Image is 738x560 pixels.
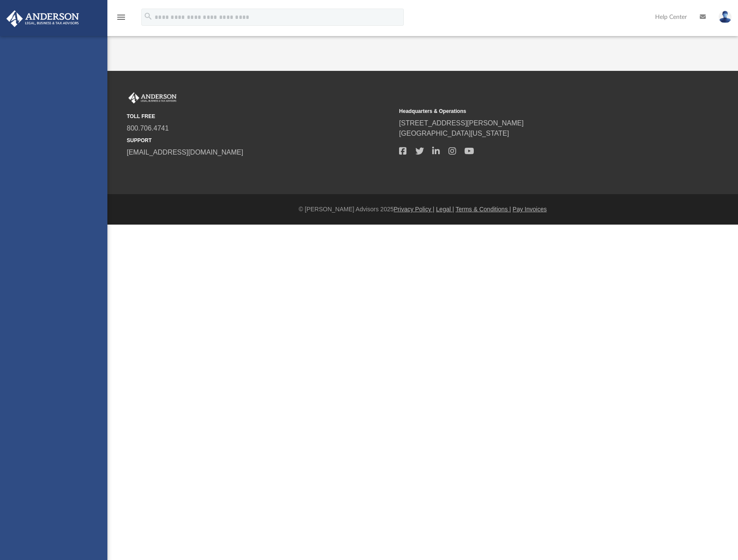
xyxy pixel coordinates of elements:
img: Anderson Advisors Platinum Portal [4,10,82,27]
div: © [PERSON_NAME] Advisors 2025 [107,205,738,214]
a: Privacy Policy | [394,206,435,213]
i: search [143,12,153,21]
a: [STREET_ADDRESS][PERSON_NAME] [399,119,524,127]
a: [GEOGRAPHIC_DATA][US_STATE] [399,130,509,137]
a: 800.706.4741 [127,125,169,132]
small: SUPPORT [127,137,393,144]
small: Headquarters & Operations [399,107,665,115]
img: Anderson Advisors Platinum Portal [127,92,178,103]
a: Legal | [436,206,454,213]
i: menu [116,12,126,22]
a: menu [116,16,126,22]
a: [EMAIL_ADDRESS][DOMAIN_NAME] [127,149,243,156]
a: Terms & Conditions | [456,206,511,213]
a: Pay Invoices [512,206,546,213]
img: User Pic [719,11,732,23]
small: TOLL FREE [127,113,393,120]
